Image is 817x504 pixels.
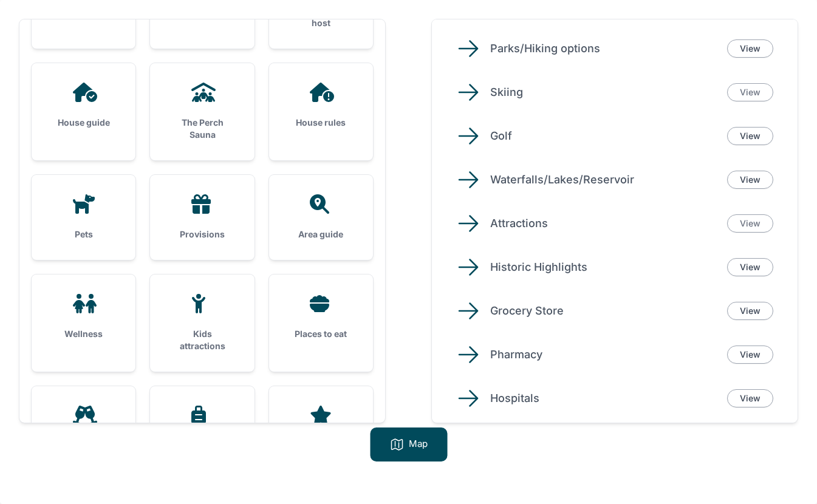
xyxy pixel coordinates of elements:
[727,258,773,276] a: View
[727,39,773,58] a: View
[490,390,717,407] p: Hospitals
[727,171,773,189] a: View
[727,127,773,145] a: View
[32,175,135,260] a: Pets
[150,274,254,372] a: Kids attractions
[490,84,717,101] p: Skiing
[727,83,773,101] a: View
[490,128,717,145] p: Golf
[269,63,373,148] a: House rules
[32,63,135,148] a: House guide
[289,228,354,240] h3: Area guide
[727,389,773,407] a: View
[727,214,773,233] a: View
[169,117,234,141] h3: The Perch Sauna
[32,274,135,359] a: Wellness
[490,346,717,363] p: Pharmacy
[51,228,116,240] h3: Pets
[490,171,717,188] p: Waterfalls/Lakes/Reservoir
[169,328,234,352] h3: Kids attractions
[269,274,373,359] a: Places to eat
[150,386,254,471] a: Check-out
[289,328,354,340] h3: Places to eat
[269,175,373,260] a: Area guide
[289,117,354,129] h3: House rules
[490,302,717,319] p: Grocery Store
[727,302,773,320] a: View
[32,386,135,483] a: Wineries & Breweries
[490,215,717,232] p: Attractions
[51,117,116,129] h3: House guide
[269,386,373,471] a: Reviews
[150,175,254,260] a: Provisions
[51,328,116,340] h3: Wellness
[150,63,254,160] a: The Perch Sauna
[169,228,234,240] h3: Provisions
[727,346,773,364] a: View
[490,40,717,57] p: Parks/Hiking options
[409,437,428,452] p: Map
[490,259,717,276] p: Historic Highlights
